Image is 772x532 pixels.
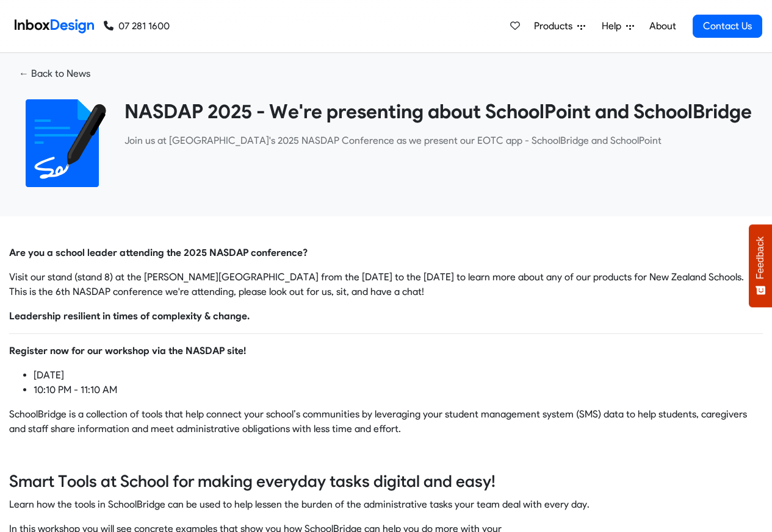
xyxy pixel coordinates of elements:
p: ​Join us at [GEOGRAPHIC_DATA]'s 2025 NASDAP Conference as we present our EOTC app - SchoolBridge ... [124,133,754,148]
a: Contact Us [693,15,762,38]
a: Products [529,14,590,38]
heading: NASDAP 2025 - We're presenting about SchoolPoint and SchoolBridge [124,99,754,124]
li: 10:10 PM - 11:10 AM [34,383,763,397]
strong: Register now for our workshop via the NASDAP site! [9,345,246,356]
a: About [646,14,679,38]
a: Help [597,14,639,38]
strong: Are you a school leader attending the 2025 NASDAP conference? [9,247,308,258]
span: Help [602,19,626,34]
h4: Smart Tools at School for making everyday tasks digital and easy! [9,470,763,492]
span: Products [534,19,577,34]
p: Visit our stand (stand 8) at the [PERSON_NAME][GEOGRAPHIC_DATA] from the [DATE] to the [DATE] to ... [9,270,763,299]
p: SchoolBridge is a collection of tools that help connect your school’s communities by leveraging y... [9,407,763,436]
button: Feedback - Show survey [749,224,772,307]
p: Learn how the tools in SchoolBridge can be used to help lessen the burden of the administrative t... [9,497,763,512]
span: Feedback [755,236,766,279]
strong: Leadership resilient in times of complexity & change. [9,310,250,322]
a: 07 281 1600 [104,19,170,34]
a: ← Back to News [9,63,100,85]
li: [DATE] [34,368,763,383]
img: 2022_01_18_icon_signature.svg [18,99,106,187]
